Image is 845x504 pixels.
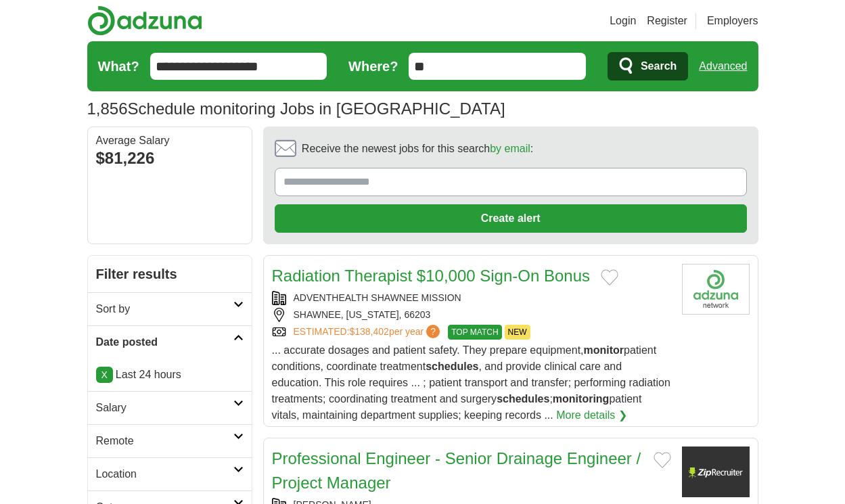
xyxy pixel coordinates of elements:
label: What? [98,56,139,76]
a: Salary [88,391,252,424]
h2: Date posted [96,334,233,350]
p: Last 24 hours [96,367,244,383]
button: Add to favorite jobs [654,452,671,468]
h2: Salary [96,400,233,416]
a: Date posted [88,325,252,359]
a: Advanced [699,53,747,80]
a: X [96,367,113,383]
a: ESTIMATED:$138,402per year? [294,325,443,340]
span: Receive the newest jobs for this search : [302,141,533,157]
div: Average Salary [96,135,244,146]
h2: Sort by [96,301,233,317]
span: Search [641,53,677,80]
a: Register [647,13,687,29]
a: More details ❯ [556,407,627,423]
a: Login [610,13,636,29]
h2: Location [96,466,233,482]
a: Location [88,457,252,490]
span: ? [426,325,440,338]
span: $138,402 [349,326,388,337]
span: NEW [505,325,530,340]
a: Sort by [88,292,252,325]
strong: schedules [497,393,549,405]
strong: schedules [426,361,478,372]
img: Company logo [682,446,750,497]
img: Company logo [682,264,750,315]
a: by email [490,143,530,154]
label: Where? [348,56,398,76]
span: ... accurate dosages and patient safety. They prepare equipment, patient conditions, coordinate t... [272,344,670,421]
button: Search [608,52,688,81]
div: ADVENTHEALTH SHAWNEE MISSION [272,291,671,305]
h1: Schedule monitoring Jobs in [GEOGRAPHIC_DATA] [87,99,505,118]
span: 1,856 [87,97,128,121]
a: Remote [88,424,252,457]
button: Add to favorite jobs [601,269,618,285]
strong: monitor [584,344,624,356]
span: TOP MATCH [448,325,501,340]
button: Create alert [275,204,747,233]
strong: monitoring [553,393,610,405]
a: Professional Engineer - Senior Drainage Engineer / Project Manager [272,449,641,492]
h2: Filter results [88,256,252,292]
a: Radiation Therapist $10,000 Sign-On Bonus [272,267,591,285]
div: SHAWNEE, [US_STATE], 66203 [272,308,671,322]
a: Employers [707,13,758,29]
div: $81,226 [96,146,244,170]
img: Adzuna logo [87,5,202,36]
h2: Remote [96,433,233,449]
